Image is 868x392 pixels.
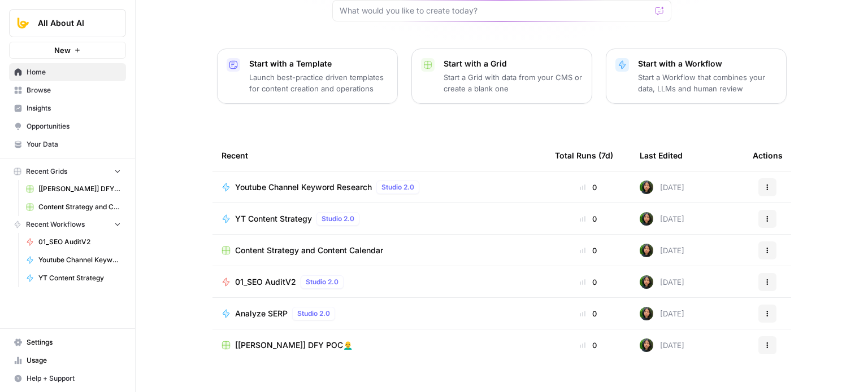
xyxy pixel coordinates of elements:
span: Settings [27,337,121,347]
div: 0 [555,245,622,256]
p: Start a Grid with data from your CMS or create a blank one [444,72,583,94]
p: Start a Workflow that combines your data, LLMs and human review [638,72,777,94]
span: Youtube Channel Keyword Research [235,182,372,193]
img: All About AI Logo [13,13,33,33]
span: Studio 2.0 [381,182,414,192]
span: All About AI [38,17,106,29]
span: New [54,45,71,56]
a: Usage [9,351,126,369]
span: YT Content Strategy [235,213,312,224]
div: Recent [222,140,537,171]
span: Recent Workflows [26,219,85,230]
div: [DATE] [640,212,684,226]
p: Start with a Grid [444,58,583,69]
span: [[PERSON_NAME]] DFY POC👨‍🦲 [235,340,353,351]
span: Analyze SERP [235,308,288,319]
a: 01_SEO AuditV2Studio 2.0 [222,275,537,289]
a: Your Data [9,135,126,153]
a: Browse [9,81,126,99]
div: [DATE] [640,180,684,194]
a: [[PERSON_NAME]] DFY POC👨‍🦲 [21,180,126,198]
input: What would you like to create today? [340,5,650,16]
button: Workspace: All About AI [9,9,126,37]
a: Home [9,63,126,81]
span: Studio 2.0 [322,214,354,224]
div: [DATE] [640,244,684,257]
p: Launch best-practice driven templates for content creation and operations [249,72,388,94]
button: Recent Grids [9,163,126,180]
img: 71gc9am4ih21sqe9oumvmopgcasf [640,212,653,226]
span: Your Data [27,139,121,149]
a: YT Content StrategyStudio 2.0 [222,212,537,226]
div: [DATE] [640,307,684,320]
button: Start with a GridStart a Grid with data from your CMS or create a blank one [411,49,592,104]
a: 01_SEO AuditV2 [21,233,126,251]
a: Insights [9,99,126,117]
span: Recent Grids [26,166,67,177]
a: Youtube Channel Keyword Research [21,251,126,269]
span: Youtube Channel Keyword Research [38,255,121,265]
img: 71gc9am4ih21sqe9oumvmopgcasf [640,338,653,352]
div: [DATE] [640,338,684,352]
a: Analyze SERPStudio 2.0 [222,307,537,320]
img: 71gc9am4ih21sqe9oumvmopgcasf [640,244,653,257]
img: 71gc9am4ih21sqe9oumvmopgcasf [640,180,653,194]
a: Settings [9,333,126,351]
div: Actions [753,140,783,171]
a: YT Content Strategy [21,269,126,287]
div: 0 [555,182,622,193]
button: Start with a WorkflowStart a Workflow that combines your data, LLMs and human review [606,49,787,104]
div: [DATE] [640,275,684,289]
button: Start with a TemplateLaunch best-practice driven templates for content creation and operations [217,49,398,104]
span: Browse [27,85,121,95]
div: 0 [555,340,622,351]
a: Opportunities [9,117,126,135]
span: Opportunities [27,121,121,131]
button: New [9,42,126,59]
span: Content Strategy and Content Calendar [38,202,121,212]
span: [[PERSON_NAME]] DFY POC👨‍🦲 [38,184,121,194]
button: Recent Workflows [9,216,126,233]
span: Content Strategy and Content Calendar [235,245,383,256]
img: 71gc9am4ih21sqe9oumvmopgcasf [640,307,653,320]
span: Studio 2.0 [297,309,330,319]
div: 0 [555,276,622,288]
a: Content Strategy and Content Calendar [222,245,537,256]
span: Studio 2.0 [306,277,338,287]
button: Help + Support [9,369,126,387]
div: Last Edited [640,140,683,171]
span: Help + Support [27,373,121,384]
a: Youtube Channel Keyword ResearchStudio 2.0 [222,180,537,194]
div: 0 [555,213,622,224]
p: Start with a Workflow [638,58,777,69]
span: Usage [27,355,121,365]
img: 71gc9am4ih21sqe9oumvmopgcasf [640,275,653,289]
a: [[PERSON_NAME]] DFY POC👨‍🦲 [222,340,537,351]
span: YT Content Strategy [38,273,121,283]
a: Content Strategy and Content Calendar [21,198,126,216]
span: Home [27,67,121,77]
span: 01_SEO AuditV2 [235,276,296,288]
div: Total Runs (7d) [555,140,613,171]
p: Start with a Template [249,58,388,69]
div: 0 [555,308,622,319]
span: Insights [27,103,121,113]
span: 01_SEO AuditV2 [38,237,121,247]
